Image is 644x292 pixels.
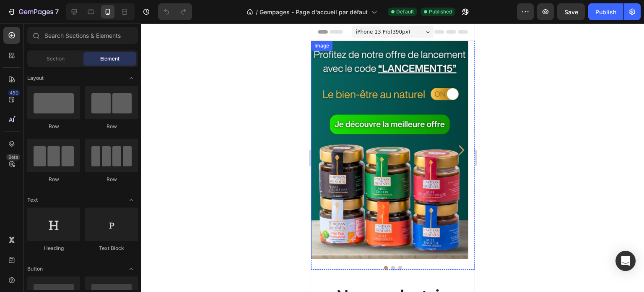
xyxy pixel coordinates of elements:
span: Toggle open [125,193,138,207]
div: Text Block [85,245,138,252]
div: Publish [595,8,616,16]
div: Row [85,123,138,130]
button: Publish [588,3,623,20]
div: Row [27,176,80,183]
span: Published [429,8,452,16]
div: Row [85,176,138,183]
div: Row [27,123,80,130]
span: / [256,8,258,16]
span: Section [47,55,65,63]
div: Heading [27,245,80,252]
div: Undo/Redo [158,3,192,20]
span: Button [27,265,43,273]
input: Search Sections & Elements [27,27,138,44]
span: Element [100,55,119,63]
span: Toggle open [125,71,138,85]
p: 7 [55,7,59,17]
div: Beta [6,154,20,160]
button: 7 [3,3,62,20]
span: Text [27,196,38,204]
span: Gempages - Page d'accueil par défaut [260,8,368,16]
span: Default [396,8,414,16]
span: Save [564,8,578,16]
span: Toggle open [125,262,138,276]
button: Save [557,3,585,20]
iframe: Design area [311,24,475,292]
span: Layout [27,74,44,82]
div: 450 [8,89,20,96]
div: Open Intercom Messenger [615,251,636,271]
